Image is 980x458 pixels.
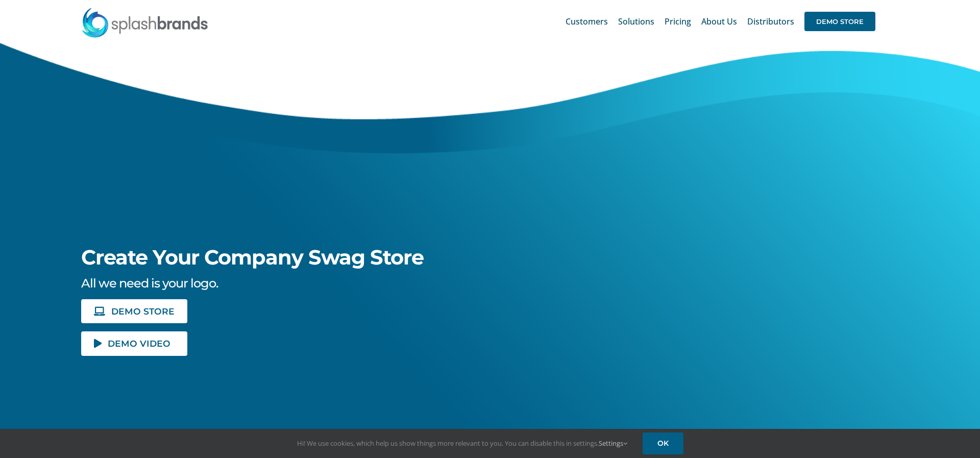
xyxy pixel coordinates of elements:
[804,5,875,38] a: DEMO STORE
[81,245,424,270] span: Create Your Company Swag Store
[111,307,175,316] span: DEMO STORE
[81,276,218,291] span: All we need is your logo.
[297,439,627,448] span: Hi! We use cookies, which help us show things more relevant to you. You can disable this in setti...
[665,17,691,26] span: Pricing
[81,7,209,38] img: SplashBrands.com Logo
[81,299,187,323] a: DEMO STORE
[566,5,608,38] a: Customers
[108,339,170,348] span: DEMO VIDEO
[747,5,794,38] a: Distributors
[643,432,683,454] a: OK
[618,17,654,26] span: Solutions
[701,17,737,26] span: About Us
[665,5,691,38] a: Pricing
[804,12,875,31] span: DEMO STORE
[566,5,875,38] nav: Main Menu
[747,17,794,26] span: Distributors
[599,439,627,448] a: Settings
[566,17,608,26] span: Customers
